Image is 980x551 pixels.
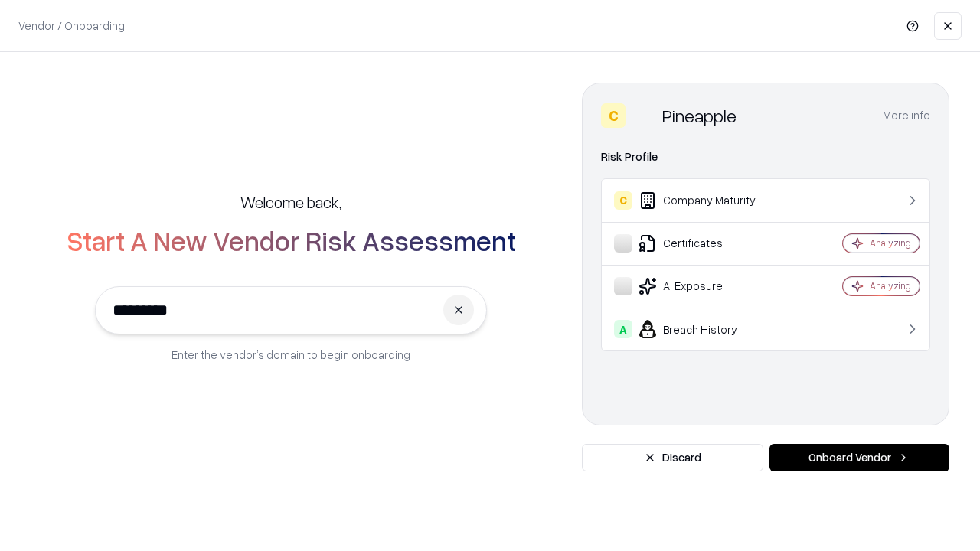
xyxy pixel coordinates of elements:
h2: Start A New Vendor Risk Assessment [67,225,516,256]
div: Company Maturity [614,191,797,210]
div: C [601,103,626,128]
div: AI Exposure [614,277,797,295]
div: Pineapple [662,103,737,128]
div: Analyzing [870,279,911,292]
button: Onboard Vendor [769,444,949,471]
button: Discard [582,444,763,471]
div: Certificates [614,234,797,253]
div: C [614,191,632,210]
img: Pineapple [632,103,656,128]
div: Analyzing [870,236,911,249]
button: More info [883,102,930,129]
div: Breach History [614,320,797,338]
div: A [614,320,632,338]
p: Enter the vendor’s domain to begin onboarding [171,347,410,363]
div: Risk Profile [601,148,930,166]
p: Vendor / Onboarding [18,18,125,34]
h5: Welcome back, [240,191,341,213]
